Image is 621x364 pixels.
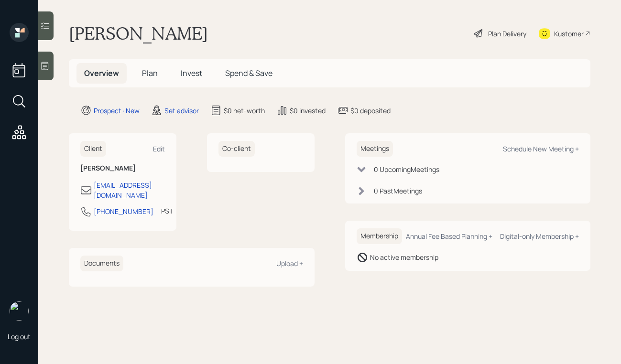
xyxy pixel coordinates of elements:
div: Annual Fee Based Planning + [406,232,492,241]
div: Log out [8,332,31,341]
div: No active membership [370,252,438,262]
div: [PHONE_NUMBER] [94,206,153,216]
h6: Client [80,141,106,157]
h6: Co-client [218,141,255,157]
div: Upload + [276,259,303,268]
div: $0 invested [290,106,326,116]
div: Plan Delivery [488,29,526,39]
div: $0 net-worth [224,106,265,116]
div: Kustomer [554,29,584,39]
img: aleksandra-headshot.png [10,301,29,321]
h6: Documents [80,256,123,271]
div: Set advisor [164,106,199,116]
div: Prospect · New [94,106,140,116]
h6: Membership [357,228,402,244]
span: Overview [84,68,119,78]
div: 0 Upcoming Meeting s [374,164,439,174]
div: Digital-only Membership + [500,232,579,241]
h6: Meetings [357,141,393,157]
h1: [PERSON_NAME] [69,23,208,44]
div: Edit [153,144,165,153]
span: Invest [181,68,202,78]
span: Spend & Save [225,68,272,78]
div: 0 Past Meeting s [374,186,422,196]
h6: [PERSON_NAME] [80,164,165,172]
div: [EMAIL_ADDRESS][DOMAIN_NAME] [94,180,165,200]
span: Plan [142,68,158,78]
div: Schedule New Meeting + [503,144,579,153]
div: $0 deposited [350,106,391,116]
div: PST [161,206,173,216]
